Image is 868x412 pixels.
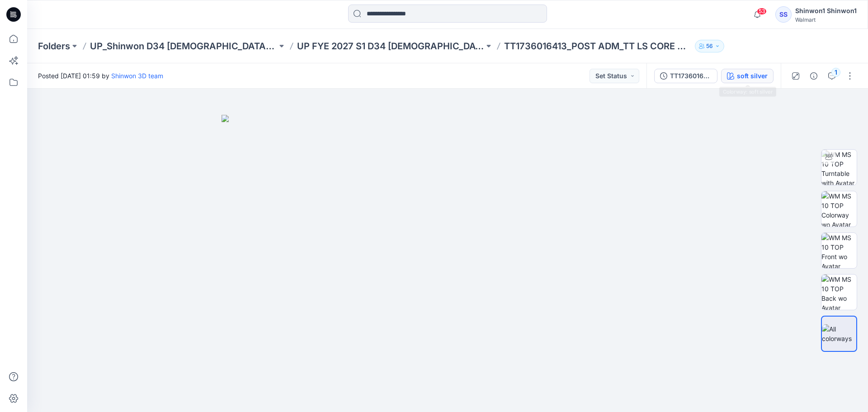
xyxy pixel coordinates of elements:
[721,69,774,83] button: soft silver
[807,69,821,83] button: Details
[737,71,768,81] div: soft silver
[775,6,792,23] div: SS
[757,8,767,15] span: 53
[670,71,712,81] div: TT1736016413_POST ADM_TT LS CORE CREW TEE
[825,69,839,83] button: 1
[795,5,857,16] div: Shinwon1 Shinwon1
[695,40,724,52] button: 56
[795,16,857,23] div: Walmart
[821,191,857,227] img: WM MS 10 TOP Colorway wo Avatar
[111,72,163,80] a: Shinwon 3D team
[831,68,840,77] div: 1
[38,71,163,81] span: Posted [DATE] 01:59 by
[90,40,277,52] a: UP_Shinwon D34 [DEMOGRAPHIC_DATA] Knit Tops
[822,324,856,343] img: All colorways
[706,41,713,51] p: 56
[504,40,691,52] p: TT1736016413_POST ADM_TT LS CORE CREW TEE
[821,233,857,268] img: WM MS 10 TOP Front wo Avatar
[821,275,857,310] img: WM MS 10 TOP Back wo Avatar
[654,69,717,83] button: TT1736016413_POST ADM_TT LS CORE CREW TEE
[297,40,484,52] a: UP FYE 2027 S1 D34 [DEMOGRAPHIC_DATA] Knit Tops
[821,150,857,185] img: WM MS 10 TOP Turntable with Avatar
[38,40,70,52] a: Folders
